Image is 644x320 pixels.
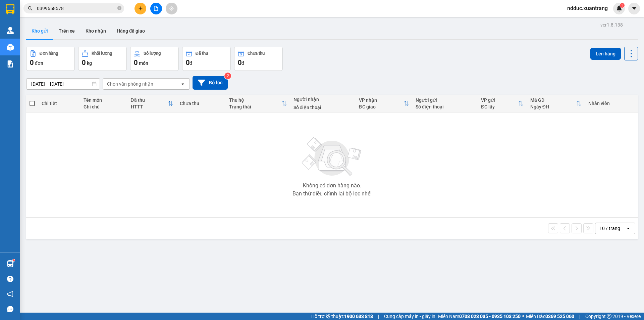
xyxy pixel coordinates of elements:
[527,95,585,112] th: Toggle SortBy
[169,6,174,11] span: aim
[303,183,361,188] div: Không có đơn hàng nào.
[628,3,640,14] button: caret-down
[522,315,524,318] span: ⚪️
[182,47,231,71] button: Đã thu0đ
[190,60,192,66] span: đ
[481,97,518,103] div: VP gửi
[562,4,613,12] span: ndduc.xuantrang
[588,101,635,106] div: Nhân viên
[620,3,625,8] sup: 1
[607,314,611,319] span: copyright
[7,60,14,67] img: solution-icon
[481,104,518,109] div: ĐC lấy
[621,3,623,8] span: 1
[616,5,622,11] img: icon-new-feature
[131,104,168,109] div: HTTT
[26,47,75,71] button: Đơn hàng0đơn
[139,60,148,66] span: món
[238,58,241,66] span: 0
[7,291,13,297] span: notification
[590,48,621,60] button: Lên hàng
[378,313,379,320] span: |
[154,6,158,11] span: file-add
[359,97,404,103] div: VP nhận
[229,97,281,103] div: Thu hộ
[42,101,76,106] div: Chi tiết
[78,47,127,71] button: Khối lượng0kg
[416,97,474,103] div: Người gửi
[293,97,352,102] div: Người nhận
[180,101,222,106] div: Chưa thu
[30,58,34,66] span: 0
[7,306,13,312] span: message
[193,76,228,90] button: Bộ lọc
[111,23,150,39] button: Hàng đã giao
[26,23,53,39] button: Kho gửi
[26,79,100,89] input: Select a date range.
[92,51,112,56] div: Khối lượng
[82,58,86,66] span: 0
[459,314,521,319] strong: 0708 023 035 - 0935 103 250
[166,3,177,14] button: aim
[7,260,14,267] img: warehouse-icon
[28,6,33,11] span: search
[356,95,412,112] th: Toggle SortBy
[150,3,162,14] button: file-add
[438,313,521,320] span: Miền Nam
[626,226,631,231] svg: open
[131,97,168,103] div: Đã thu
[84,97,124,103] div: Tên món
[545,314,574,319] strong: 0369 525 060
[186,58,190,66] span: 0
[138,6,143,11] span: plus
[384,313,436,320] span: Cung cấp máy in - giấy in:
[130,47,179,71] button: Số lượng0món
[7,276,13,282] span: question-circle
[87,60,92,66] span: kg
[530,97,576,103] div: Mã GD
[234,47,283,71] button: Chưa thu0đ
[344,314,373,319] strong: 1900 633 818
[359,104,404,109] div: ĐC giao
[224,73,231,79] sup: 2
[53,23,80,39] button: Trên xe
[7,27,14,34] img: warehouse-icon
[631,5,637,11] span: caret-down
[134,58,138,66] span: 0
[40,51,58,56] div: Đơn hàng
[241,60,244,66] span: đ
[35,60,43,66] span: đơn
[135,3,146,14] button: plus
[117,5,121,12] span: close-circle
[293,105,352,110] div: Số điện thoại
[600,21,623,29] div: ver 1.8.138
[80,23,111,39] button: Kho nhận
[299,133,366,180] img: svg+xml;base64,PHN2ZyBjbGFzcz0ibGlzdC1wbHVnX19zdmciIHhtbG5zPSJodHRwOi8vd3d3LnczLm9yZy8yMDAwL3N2Zy...
[196,51,208,56] div: Đã thu
[248,51,265,56] div: Chưa thu
[530,104,576,109] div: Ngày ĐH
[13,259,15,261] sup: 1
[107,81,153,87] div: Chọn văn phòng nhận
[229,104,281,109] div: Trạng thái
[416,104,474,109] div: Số điện thoại
[579,313,580,320] span: |
[127,95,177,112] th: Toggle SortBy
[37,5,116,12] input: Tìm tên, số ĐT hoặc mã đơn
[180,81,185,87] svg: open
[599,225,620,232] div: 10 / trang
[7,44,14,51] img: warehouse-icon
[84,104,124,109] div: Ghi chú
[311,313,373,320] span: Hỗ trợ kỹ thuật:
[6,4,14,14] img: logo-vxr
[117,6,121,10] span: close-circle
[226,95,290,112] th: Toggle SortBy
[144,51,161,56] div: Số lượng
[478,95,527,112] th: Toggle SortBy
[292,191,372,196] div: Bạn thử điều chỉnh lại bộ lọc nhé!
[526,313,574,320] span: Miền Bắc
